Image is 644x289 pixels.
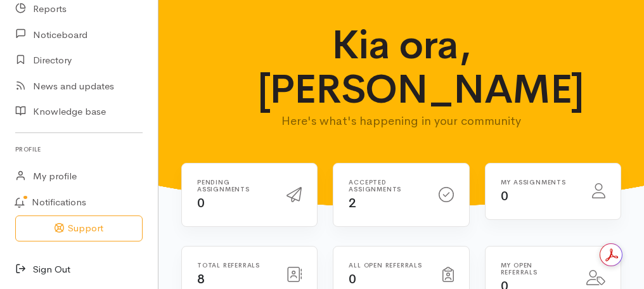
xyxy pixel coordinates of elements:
h6: All open referrals [349,262,427,269]
button: Support [15,215,143,241]
span: 0 [197,195,205,211]
span: 8 [197,271,205,287]
p: Here's what's happening in your community [257,112,546,130]
span: 2 [349,195,356,211]
h6: Profile [15,141,143,158]
h6: My assignments [501,179,577,186]
h1: Kia ora, [PERSON_NAME] [257,23,546,112]
span: 0 [349,271,356,287]
span: 0 [501,188,508,204]
h6: My open referrals [501,262,571,276]
h6: Total referrals [197,262,271,269]
h6: Accepted assignments [349,179,423,193]
h6: Pending assignments [197,179,271,193]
